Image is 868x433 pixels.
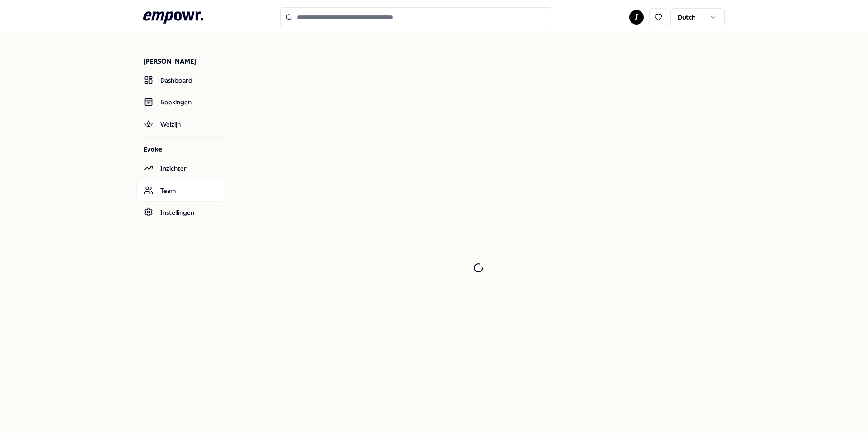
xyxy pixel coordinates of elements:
[143,57,225,66] p: [PERSON_NAME]
[629,10,644,25] button: J
[280,7,552,27] input: Search for products, categories or subcategories
[136,113,225,135] a: Welzijn
[136,180,225,202] a: Team
[136,202,225,223] a: Instellingen
[136,157,225,179] a: Inzichten
[143,145,225,154] p: Evoke
[136,91,225,113] a: Boekingen
[136,69,225,91] a: Dashboard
